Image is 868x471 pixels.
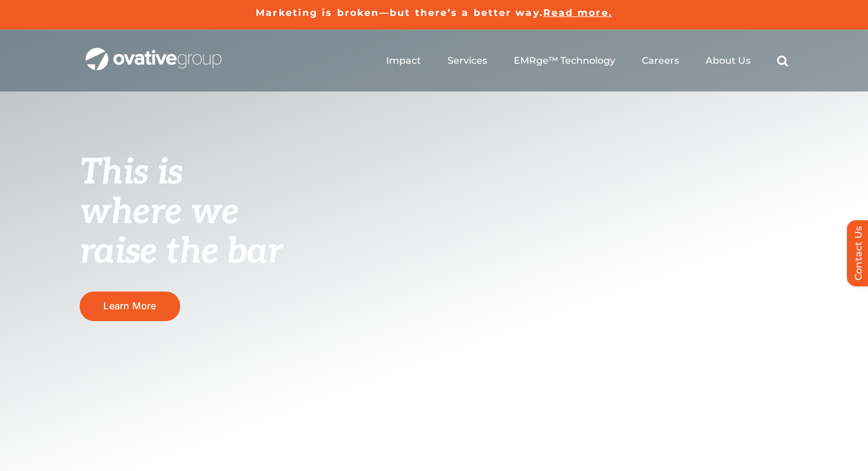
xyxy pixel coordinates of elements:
[514,55,615,67] a: EMRge™ Technology
[80,292,180,320] a: Learn More
[777,55,788,67] a: Search
[80,152,182,194] span: This is
[642,55,679,67] a: Careers
[386,55,421,67] a: Impact
[543,7,612,18] a: Read more.
[386,42,788,80] nav: Menu
[80,191,282,273] span: where we raise the bar
[706,55,750,67] a: About Us
[448,55,487,67] a: Services
[256,7,543,18] a: Marketing is broken—but there’s a better way.
[86,47,221,58] a: OG_Full_horizontal_WHT
[103,300,156,312] span: Learn More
